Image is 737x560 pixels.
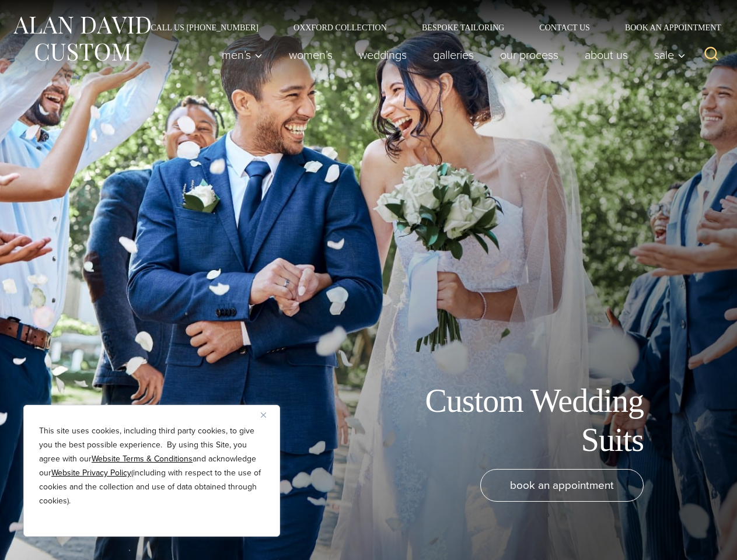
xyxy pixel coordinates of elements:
[522,23,607,32] a: Contact Us
[607,23,725,32] a: Book an Appointment
[261,412,266,418] img: Close
[92,453,193,465] a: Website Terms & Conditions
[572,43,641,66] a: About Us
[404,23,522,32] a: Bespoke Tailoring
[261,408,275,422] button: Close
[133,23,725,32] nav: Secondary Navigation
[12,13,152,65] img: Alan David Custom
[346,43,420,66] a: weddings
[420,43,487,66] a: Galleries
[209,43,692,66] nav: Primary Navigation
[276,43,346,66] a: Women’s
[39,424,264,508] p: This site uses cookies, including third party cookies, to give you the best possible experience. ...
[654,49,686,61] span: Sale
[510,477,614,494] span: book an appointment
[381,381,644,460] h1: Custom Wedding Suits
[480,469,644,502] a: book an appointment
[276,23,404,32] a: Oxxford Collection
[487,43,572,66] a: Our Process
[51,467,131,479] a: Website Privacy Policy
[222,49,263,61] span: Men’s
[133,23,276,32] a: Call Us [PHONE_NUMBER]
[697,41,725,69] button: View Search Form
